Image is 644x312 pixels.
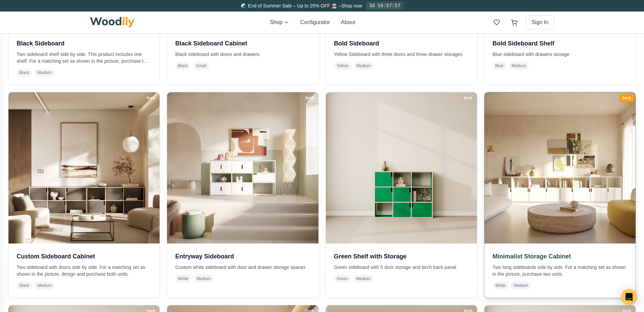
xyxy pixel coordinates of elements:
p: Two sideboard shelf side by side. This product includes one shelf. For a matching set as shown in... [17,51,151,64]
p: Yellow Sideboard with three doors and three drawer storages [334,51,469,58]
h3: Entryway Sideboard [175,252,310,261]
div: Open Intercom Messenger [621,289,637,305]
button: Sign In [526,15,554,30]
span: 🌊 End of Summer Sale – Up to 25% OFF 🏖️ – [241,3,341,8]
span: Yellow [334,62,351,70]
span: Medium [35,69,55,77]
div: Inch [461,94,476,102]
h3: Bold Sideboard [334,39,469,48]
span: Medium [194,275,214,283]
span: Small [194,62,209,70]
div: Inch [144,94,159,102]
span: Green [334,275,351,283]
h3: Black Sideboard [17,39,151,48]
h3: Custom Sideboard Cabinet [17,252,151,261]
button: Shop [270,18,289,26]
div: Inch [620,94,634,102]
span: Medium [509,62,529,70]
span: White [493,281,509,290]
span: Black [175,62,190,70]
span: Black [17,69,32,77]
span: Medium [511,281,531,290]
span: Medium [353,275,373,283]
button: About [341,18,355,26]
p: Black sideboard with doors and drawers [175,51,310,58]
h3: Black Sideboard Cabinet [175,39,310,48]
img: Green Shelf with Storage [326,92,477,243]
h3: Green Shelf with Storage [334,252,469,261]
span: Medium [35,281,55,290]
img: Woodlly [90,17,135,28]
p: Blue sideboard with drawers storage [493,51,627,58]
span: Medium [354,62,374,70]
button: Configurator [300,18,330,26]
div: Inch [302,94,317,102]
span: Blue [493,62,506,70]
img: Custom Sideboard Cabinet [8,92,160,243]
span: Black [17,281,32,290]
div: 3d 16:57:57 [366,2,403,10]
p: Two long sideboards side by side. For a matching set as shown in the picture, purchase two units. [493,264,627,277]
p: Green sideboard with 5 door storage and birch back panel [334,264,469,271]
img: Entryway Sideboard [167,92,318,243]
p: Two sideboard with doors side by side. For a matching set as shown in the picture, design and pur... [17,264,151,277]
p: Custom white sideboard with door and drawer storage spaces [175,264,310,271]
h3: Minimalist Storage Cabinet [493,252,627,261]
a: Shop now [341,3,362,8]
img: Minimalist Storage Cabinet [481,89,640,247]
h3: Bold Sideboard Shelf [493,39,627,48]
span: White [175,275,191,283]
